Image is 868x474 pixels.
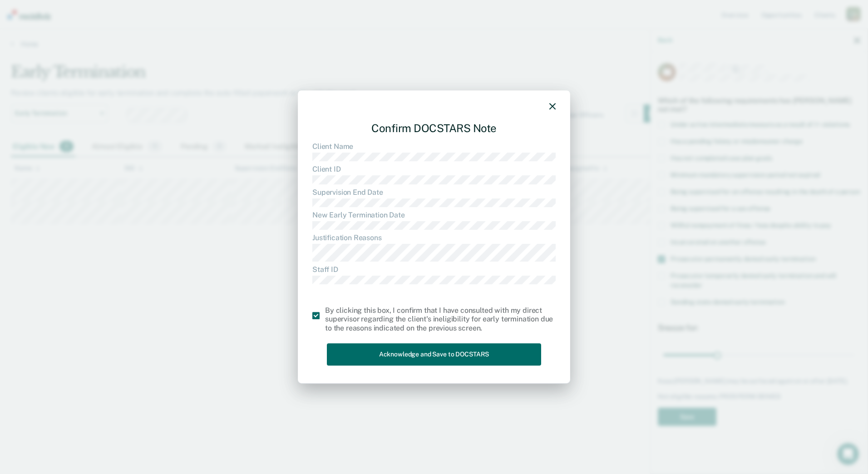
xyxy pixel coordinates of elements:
dt: Staff ID [312,265,556,274]
button: Acknowledge and Save to DOCSTARS [327,343,541,365]
div: Confirm DOCSTARS Note [312,114,556,142]
div: By clicking this box, I confirm that I have consulted with my direct supervisor regarding the cli... [325,306,556,332]
dt: Supervision End Date [312,188,556,197]
dt: Justification Reasons [312,234,556,242]
dt: Client ID [312,165,556,173]
dt: New Early Termination Date [312,211,556,219]
dt: Client Name [312,142,556,151]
